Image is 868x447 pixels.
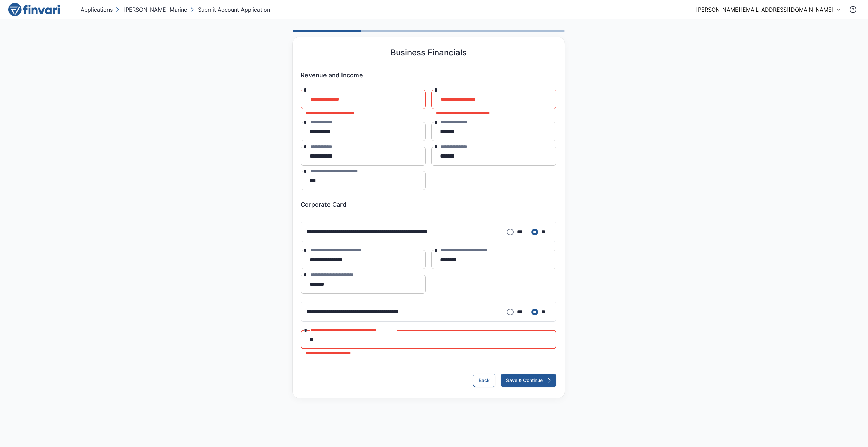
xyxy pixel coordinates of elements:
p: Submit Account Application [198,5,270,14]
button: [PERSON_NAME] Marine [114,4,188,15]
button: [PERSON_NAME][EMAIL_ADDRESS][DOMAIN_NAME] [696,5,841,14]
button: Save & Continue [501,374,556,387]
button: Submit Account Application [188,4,271,15]
h6: Revenue and Income [301,71,556,79]
button: Back [473,374,495,387]
h5: Business Financials [390,48,467,58]
img: logo [8,3,60,16]
button: Contact Support [846,3,860,16]
p: [PERSON_NAME][EMAIL_ADDRESS][DOMAIN_NAME] [696,5,834,14]
button: Applications [79,4,114,15]
h6: Corporate Card [301,201,556,209]
p: Applications [81,5,113,14]
p: [PERSON_NAME] Marine [123,5,187,14]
